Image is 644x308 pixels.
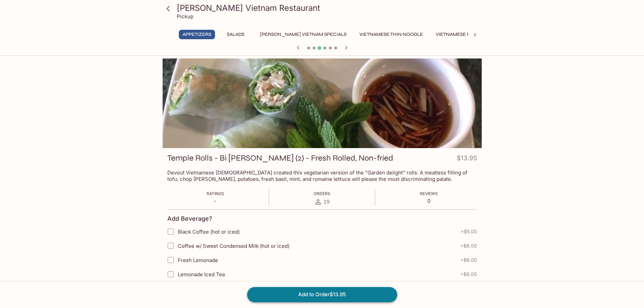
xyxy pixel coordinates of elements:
span: + $6.00 [460,257,477,263]
p: 0 [420,198,438,204]
button: Vietnamese Thin Noodle [356,30,427,39]
span: + $6.00 [460,243,477,248]
h3: [PERSON_NAME] Vietnam Restaurant [177,3,479,13]
p: Devout Vietnamese [DEMOGRAPHIC_DATA] created this vegetarian version of the "Garden delight" roll... [167,169,477,182]
span: Coffee w/ Sweet Condensed Milk (hot or iced) [178,243,289,249]
button: [PERSON_NAME] Vietnam Specials [256,30,350,39]
h3: Temple Rolls - Bi [PERSON_NAME] (2) - Fresh Rolled, Non-fried [167,153,393,163]
button: Vietnamese Plate [432,30,485,39]
span: Reviews [420,191,438,196]
span: 29 [324,198,330,205]
div: Temple Rolls - Bi Cuốn Chay (2) - Fresh Rolled, Non-fried [163,58,482,148]
span: Lemonade Iced Tea [178,271,225,278]
h4: Add Beverage? [167,215,212,222]
span: Fresh Lemonade [178,257,218,263]
p: - [207,198,224,204]
span: + $6.00 [460,271,477,277]
span: Orders [314,191,330,196]
h4: $13.95 [457,153,477,166]
button: Appetizers [179,30,215,39]
p: Pickup [177,13,193,20]
button: Add to Order$13.95 [247,287,397,302]
span: + $5.00 [461,229,477,234]
span: Black Coffee (hot or iced) [178,229,240,235]
span: Ratings [207,191,224,196]
button: Salads [220,30,251,39]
